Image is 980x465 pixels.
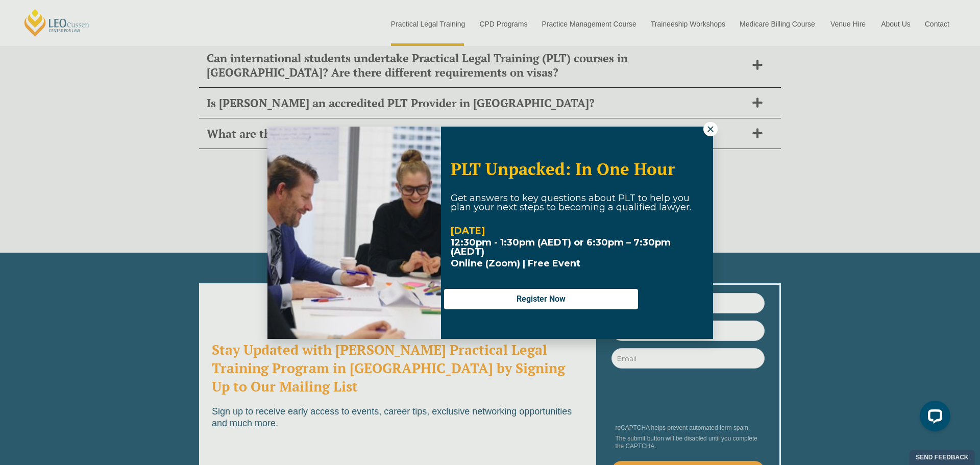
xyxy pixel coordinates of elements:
strong: 12:30pm - 1:30pm (AEDT) or 6:30pm – 7:30pm (AEDT) [451,237,671,257]
button: Close [703,122,718,136]
span: Online (Zoom) | Free Event [451,258,580,269]
img: Woman in yellow blouse holding folders looking to the right and smiling [267,127,441,339]
span: Get answers to key questions about PLT to help you plan your next steps to becoming a qualified l... [451,192,691,213]
strong: [DATE] [451,225,485,236]
iframe: LiveChat chat widget [912,397,954,439]
span: PLT Unpacked: In One Hour [451,158,675,180]
button: Register Now [444,289,638,309]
